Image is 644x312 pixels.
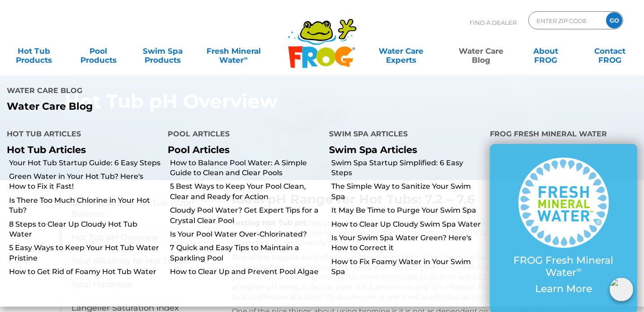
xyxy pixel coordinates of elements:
h4: FROG Fresh Mineral Water [490,126,637,144]
a: How to Clear Up and Prevent Pool Algae [170,267,322,277]
a: Pool Articles [168,144,230,155]
a: Your Hot Tub Startup Guide: 6 Easy Steps [9,158,161,168]
a: 5 Easy Ways to Keep Your Hot Tub Water Pristine [9,243,161,263]
a: Is Your Swim Spa Water Green? Here's How to Correct it [331,233,483,253]
p: Find A Dealer [470,11,517,34]
a: 7 Quick and Easy Tips to Maintain a Sparkling Pool [170,243,322,263]
h4: Pool Articles [168,126,315,144]
a: PoolProducts [73,42,123,60]
input: Zip Code Form [536,14,597,27]
a: It May Be Time to Purge Your Swim Spa [331,205,483,215]
h4: Water Care Blog [7,83,315,101]
a: Fresh MineralWater∞ [202,42,265,60]
a: Swim Spa Articles [329,144,417,155]
p: FROG Fresh Mineral Water [508,255,619,279]
a: Green Water in Your Hot Tub? Here's How to Fix it Fast! [9,172,161,192]
a: The Simple Way to Sanitize Your Swim Spa [331,182,483,202]
a: FROG Fresh Mineral Water∞ Learn More [508,158,619,299]
a: Swim SpaProducts [138,42,188,60]
a: How to Fix Foamy Water in Your Swim Spa [331,257,483,277]
a: AboutFROG [521,42,571,60]
h4: Swim Spa Articles [329,126,476,144]
a: How to Get Rid of Foamy Hot Tub Water [9,267,161,277]
a: How to Balance Pool Water: A Simple Guide to Clean and Clear Pools [170,158,322,178]
sup: ∞ [244,55,248,61]
a: 5 Best Ways to Keep Your Pool Clean, Clear and Ready for Action [170,182,322,202]
a: Cloudy Pool Water? Get Expert Tips for a Crystal Clear Pool [170,205,322,226]
a: Swim Spa Startup Simplified: 6 Easy Steps [331,158,483,178]
a: Water CareExperts [361,42,442,60]
p: Water Care Blog [7,101,315,112]
a: Is There Too Much Chlorine in Your Hot Tub? [9,196,161,216]
a: Hot Tub Articles [7,144,86,155]
a: How to Clear Up Cloudy Swim Spa Water [331,219,483,229]
h4: Hot Tub Articles [7,126,154,144]
a: Hot TubProducts [9,42,59,60]
a: 8 Steps to Clear Up Cloudy Hot Tub Water [9,219,161,240]
img: openIcon [610,278,633,301]
a: Water CareBlog [456,42,506,60]
input: GO [606,12,622,28]
a: Is Your Pool Water Over-Chlorinated? [170,229,322,239]
sup: ∞ [576,265,582,274]
p: Learn More [508,283,619,295]
a: ContactFROG [585,42,635,60]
